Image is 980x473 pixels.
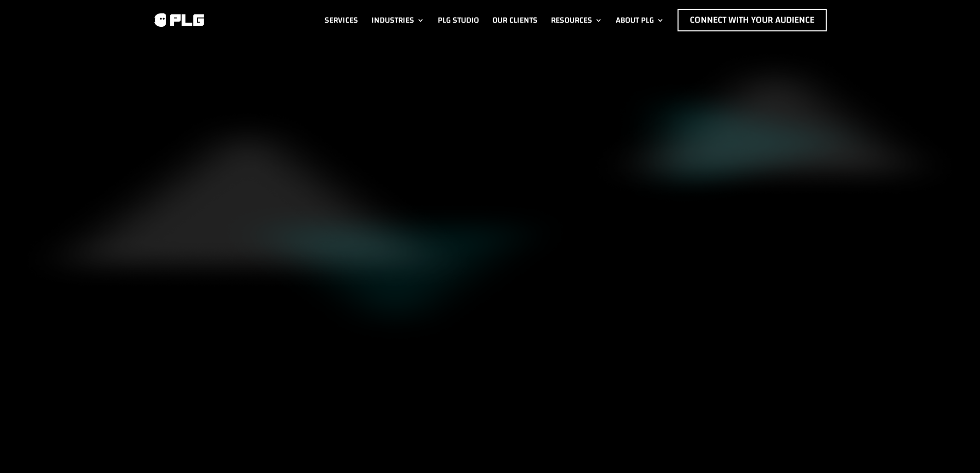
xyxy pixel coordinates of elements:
a: PLG Studio [438,9,479,31]
a: Resources [551,9,602,31]
a: Connect with Your Audience [678,9,827,31]
a: Our Clients [492,9,538,31]
a: Industries [371,9,424,31]
a: About PLG [616,9,664,31]
a: Services [325,9,358,31]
